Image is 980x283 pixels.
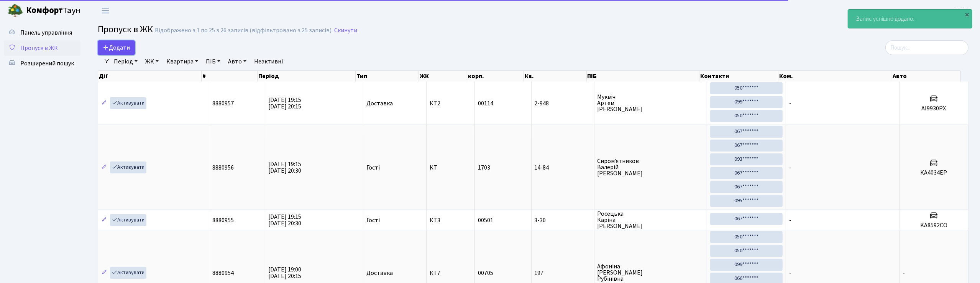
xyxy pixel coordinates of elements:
[96,4,115,17] button: Переключити навігацію
[26,4,63,17] b: Комфорт
[366,270,393,276] span: Доставка
[110,214,146,226] a: Активувати
[789,269,791,277] span: -
[778,71,892,82] th: Ком.
[885,40,969,55] input: Пошук...
[478,216,493,225] span: 00501
[789,99,791,108] span: -
[26,4,80,17] span: Таун
[587,71,699,82] th: ПІБ
[103,43,130,52] span: Додати
[535,100,591,107] span: 2-948
[268,96,301,111] span: [DATE] 19:15 [DATE] 20:15
[366,165,380,171] span: Гості
[110,97,146,109] a: Активувати
[98,71,202,82] th: Дії
[903,105,965,112] h5: АІ9930РХ
[212,269,234,277] span: 8880954
[430,270,471,276] span: КТ7
[956,6,971,15] a: КПП4
[268,160,301,175] span: [DATE] 19:15 [DATE] 20:30
[20,44,58,52] span: Пропуск в ЖК
[535,217,591,223] span: 3-30
[4,25,80,40] a: Панель управління
[903,269,905,277] span: -
[212,216,234,225] span: 8880955
[203,55,223,68] a: ПІБ
[98,40,135,55] a: Додати
[356,71,419,82] th: Тип
[430,100,471,107] span: КТ2
[892,71,961,82] th: Авто
[535,270,591,276] span: 197
[98,23,153,36] span: Пропуск в ЖК
[366,217,380,223] span: Гості
[225,55,250,68] a: Авто
[142,55,162,68] a: ЖК
[4,56,80,71] a: Розширений пошук
[964,10,971,18] div: ×
[903,222,965,229] h5: KA8592CO
[155,27,333,34] div: Відображено з 1 по 25 з 26 записів (відфільтровано з 25 записів).
[251,55,286,68] a: Неактивні
[163,55,201,68] a: Квартира
[212,99,234,108] span: 8880957
[212,163,234,172] span: 8880956
[467,71,524,82] th: корп.
[20,28,72,37] span: Панель управління
[598,94,704,112] span: Муквіч Артем [PERSON_NAME]
[598,263,704,282] span: Афоніна [PERSON_NAME] Рубінівна
[848,10,972,28] div: Запис успішно додано.
[478,269,493,277] span: 00705
[903,169,965,176] h5: КА4034ЕР
[110,267,146,279] a: Активувати
[268,213,301,228] span: [DATE] 19:15 [DATE] 20:30
[956,7,971,15] b: КПП4
[202,71,258,82] th: #
[598,158,704,176] span: Сиром'ятников Валерій [PERSON_NAME]
[419,71,467,82] th: ЖК
[478,99,493,108] span: 00114
[535,165,591,171] span: 14-84
[598,211,704,229] span: Росецька Каріна [PERSON_NAME]
[478,163,490,172] span: 1703
[110,161,146,173] a: Активувати
[789,163,791,172] span: -
[258,71,356,82] th: Період
[524,71,587,82] th: Кв.
[4,40,80,56] a: Пропуск в ЖК
[268,265,301,280] span: [DATE] 19:00 [DATE] 20:15
[699,71,778,82] th: Контакти
[8,3,23,18] img: logo.png
[430,217,471,223] span: КТ3
[20,59,74,68] span: Розширений пошук
[111,55,141,68] a: Період
[789,216,791,225] span: -
[430,165,471,171] span: КТ
[334,27,357,34] a: Скинути
[366,100,393,107] span: Доставка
